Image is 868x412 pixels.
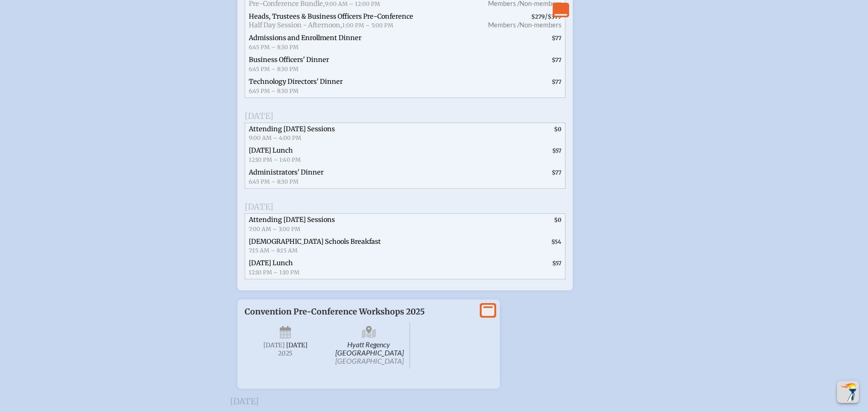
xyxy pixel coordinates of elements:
span: Administrators' Dinner [249,168,324,176]
span: 6:45 PM – 8:30 PM [249,66,298,72]
span: 6:45 PM – 8:30 PM [249,88,298,94]
span: Business Officers' Dinner [249,56,329,64]
span: [DATE] [286,341,308,349]
img: To the top [839,383,857,401]
span: [DATE] [245,111,273,121]
span: $0 [554,216,561,223]
span: Half Day Session - Afternoon, [249,21,342,29]
span: Attending [DATE] Sessions [249,216,335,224]
span: [DEMOGRAPHIC_DATA] Schools Breakfast [249,237,381,246]
span: [DATE] [263,341,285,349]
span: $279 [531,13,545,20]
span: 7:15 AM – 8:15 AM [249,247,298,254]
span: / [478,10,565,32]
span: $57 [552,147,561,154]
span: [DATE] Lunch [249,259,293,267]
span: 6:45 PM – 8:30 PM [249,178,298,185]
span: Members / [488,21,519,29]
span: 9:00 AM – 12:00 PM [325,0,380,7]
span: Hyatt Regency [GEOGRAPHIC_DATA] [328,322,410,369]
span: [DATE] Lunch [249,146,293,154]
span: 12:10 PM – 1:10 PM [249,269,299,276]
span: 9:00 AM – 4:00 PM [249,134,301,141]
button: Scroll Top [837,381,859,403]
span: Heads, Trustees & Business Officers Pre-Conference [249,12,413,21]
span: $54 [551,238,561,245]
span: $379 [548,13,561,20]
span: 2025 [252,350,319,357]
span: Technology Directors' Dinner [249,77,343,86]
span: [GEOGRAPHIC_DATA] [335,356,404,365]
span: Admissions and Enrollment Dinner [249,34,361,42]
span: [DATE] [245,201,273,212]
h3: [DATE] [230,397,638,406]
span: $77 [552,78,561,85]
span: 1:00 PM – 5:00 PM [342,22,393,29]
span: Attending [DATE] Sessions [249,125,335,133]
span: $0 [554,126,561,133]
span: $77 [552,169,561,176]
span: 12:10 PM – 1:40 PM [249,156,301,163]
span: $77 [552,35,561,41]
span: 7:00 AM – 3:00 PM [249,226,300,232]
span: Convention Pre-Conference Workshops 2025 [245,307,425,317]
span: Non-members [519,21,561,29]
span: 6:45 PM – 8:30 PM [249,44,298,51]
span: $77 [552,57,561,63]
span: $57 [552,260,561,267]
